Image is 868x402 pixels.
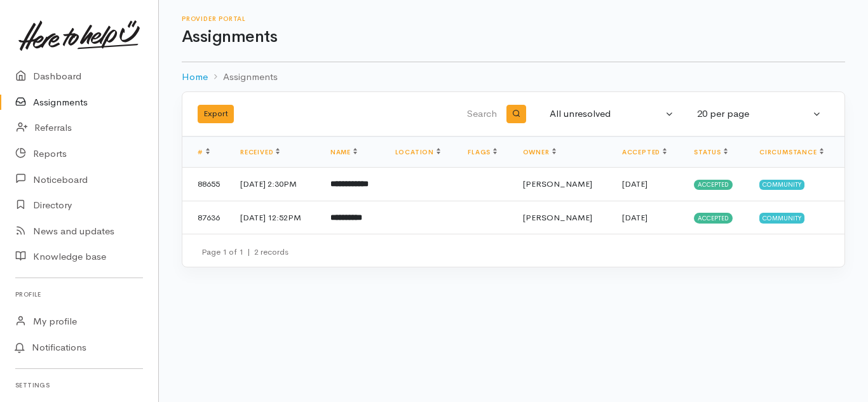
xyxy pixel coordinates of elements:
[694,180,733,190] span: Accepted
[182,62,845,92] nav: breadcrumb
[230,201,320,234] td: [DATE] 12:52PM
[759,213,804,223] span: Community
[622,148,667,156] a: Accepted
[15,377,143,394] h6: Settings
[330,148,357,156] a: Name
[15,286,143,303] h6: Profile
[694,148,728,156] a: Status
[697,107,810,121] div: 20 per page
[523,212,592,223] span: [PERSON_NAME]
[759,148,824,156] a: Circumstance
[182,70,208,84] a: Home
[759,180,804,190] span: Community
[182,201,230,234] td: 87636
[240,148,280,156] a: Received
[694,213,733,223] span: Accepted
[542,102,682,126] button: All unresolved
[182,15,845,22] h6: Provider Portal
[395,148,440,156] a: Location
[247,246,250,257] span: |
[182,28,845,46] h1: Assignments
[198,148,210,156] a: #
[689,102,829,126] button: 20 per page
[550,107,663,121] div: All unresolved
[370,99,499,130] input: Search
[622,212,648,223] time: [DATE]
[468,148,497,156] a: Flags
[622,178,648,189] time: [DATE]
[198,105,234,123] button: Export
[230,168,320,201] td: [DATE] 2:30PM
[523,148,556,156] a: Owner
[182,168,230,201] td: 88655
[201,246,288,257] small: Page 1 of 1 2 records
[523,178,592,189] span: [PERSON_NAME]
[208,70,278,84] li: Assignments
